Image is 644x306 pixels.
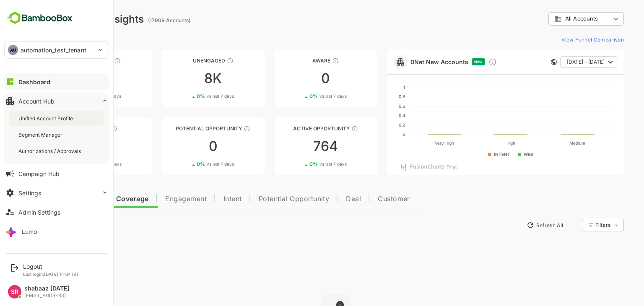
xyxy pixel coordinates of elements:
[566,222,581,228] div: Filters
[132,57,235,64] div: Unengaged
[18,115,75,122] div: Unified Account Profile
[18,78,50,86] div: Dashboard
[373,132,376,137] text: 0
[369,94,376,99] text: 0.8
[167,93,205,99] div: 0 %
[4,73,109,90] button: Dashboard
[369,104,376,109] text: 0.6
[4,93,109,109] button: Account Hub
[18,189,41,197] div: Settings
[55,161,92,167] div: 0 %
[20,49,122,107] a: UnreachedThese accounts have not been engaged with for a defined time period10K1%vs last 7 days
[18,148,83,155] div: Authorizations / Approvals
[65,161,92,167] span: vs last 7 days
[20,13,114,25] div: Dashboard Insights
[20,218,81,233] button: New Insights
[536,16,569,22] span: All Accounts
[197,57,204,64] div: These accounts have not shown enough engagement and need nurturing
[522,59,527,65] div: This card does not support filter and segments
[369,122,376,127] text: 0.2
[136,196,177,202] span: Engagement
[21,46,86,54] p: automation_test_tenant
[132,140,235,153] div: 0
[4,184,109,201] button: Settings
[245,140,348,153] div: 764
[29,196,119,202] span: Data Quality and Coverage
[5,41,109,58] div: AUautomation_test_tenant
[405,140,425,146] text: Very High
[20,140,122,153] div: 0
[538,57,575,67] span: [DATE] - [DATE]
[119,17,164,23] ag: (17909 Accounts)
[245,57,348,64] div: Aware
[132,49,235,107] a: UnengagedThese accounts have not shown enough engagement and need nurturing8K0%vs last 7 days
[317,196,332,202] span: Deal
[8,45,18,55] div: AU
[525,15,581,23] div: All Accounts
[132,125,235,132] div: Potential Opportunity
[81,125,88,132] div: These accounts are warm, further nurturing would qualify them to MQAs
[280,93,317,99] div: 0 %
[23,263,79,270] div: Logout
[245,125,348,132] div: Active Opportunity
[194,196,213,202] span: Intent
[369,113,376,118] text: 0.4
[65,93,92,99] span: vs last 7 days
[529,33,595,46] button: View Funnel Comparison
[214,125,221,132] div: These accounts are MQAs and can be passed on to Inside Sales
[519,11,595,27] div: All Accounts
[4,223,109,240] button: Lumo
[245,49,348,107] a: AwareThese accounts have just entered the buying cycle and need further nurturing00%vs last 7 days
[24,293,69,298] div: [EMAIL_ADDRESS]
[20,57,122,64] div: Unreached
[245,72,348,85] div: 0
[374,85,376,90] text: 1
[20,72,122,85] div: 10K
[290,93,317,99] span: vs last 7 days
[24,285,69,292] div: shabaaz [DATE]
[348,196,381,202] span: Customer
[280,161,317,167] div: 0 %
[540,140,556,145] text: Medium
[477,140,486,146] text: High
[4,165,109,182] button: Campaign Hub
[132,72,235,85] div: 8K
[22,228,37,235] div: Lumo
[445,60,453,64] span: New
[381,58,439,65] a: 0Net New Accounts
[565,218,595,233] div: Filters
[229,196,300,202] span: Potential Opportunity
[18,98,55,105] div: Account Hub
[4,10,75,26] img: BambooboxFullLogoMark.5f36c76dfaba33ec1ec1367b70bb1252.svg
[531,56,588,68] button: [DATE] - [DATE]
[4,204,109,220] button: Admin Settings
[245,117,348,175] a: Active OpportunityThese accounts have open opportunities which might be at any of the Sales Stage...
[18,170,60,177] div: Campaign Hub
[18,209,60,216] div: Admin Settings
[132,117,235,175] a: Potential OpportunityThese accounts are MQAs and can be passed on to Inside Sales00%vs last 7 days
[177,93,205,99] span: vs last 7 days
[85,57,91,64] div: These accounts have not been engaged with for a defined time period
[303,57,309,64] div: These accounts have just entered the buying cycle and need further nurturing
[322,125,329,132] div: These accounts have open opportunities which might be at any of the Sales Stages
[23,272,79,277] p: Last login: [DATE] 14:04 IST
[167,161,205,167] div: 0 %
[290,161,317,167] span: vs last 7 days
[459,58,467,66] div: Discover new ICP-fit accounts showing engagement — via intent surges, anonymous website visits, L...
[56,93,92,99] div: 1 %
[8,285,21,298] div: SR
[18,131,64,138] div: Segment Manager
[20,125,122,132] div: Engaged
[20,117,122,175] a: EngagedThese accounts are warm, further nurturing would qualify them to MQAs00%vs last 7 days
[493,218,538,232] button: Refresh All
[177,161,205,167] span: vs last 7 days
